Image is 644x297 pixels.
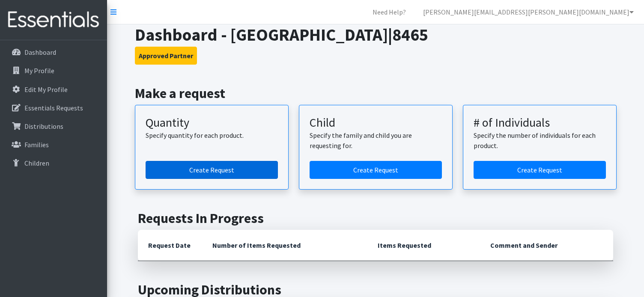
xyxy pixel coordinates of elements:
a: [PERSON_NAME][EMAIL_ADDRESS][PERSON_NAME][DOMAIN_NAME] [416,3,641,21]
p: Specify quantity for each product. [146,130,278,140]
th: Number of Items Requested [202,230,367,261]
th: Items Requested [367,230,480,261]
h3: # of Individuals [474,116,606,130]
p: My Profile [24,66,54,75]
a: Families [3,136,104,153]
p: Edit My Profile [24,85,68,94]
p: Dashboard [24,48,56,56]
h2: Make a request [135,85,617,101]
a: Edit My Profile [3,81,104,98]
p: Families [24,140,49,149]
a: Children [3,154,104,172]
p: Essentials Requests [24,104,83,112]
p: Children [24,159,49,167]
th: Comment and Sender [480,230,613,261]
img: HumanEssentials [3,6,104,34]
h1: Dashboard - [GEOGRAPHIC_DATA]|8465 [135,24,617,45]
h3: Quantity [146,116,278,130]
a: Need Help? [366,3,413,21]
h3: Child [310,116,442,130]
a: My Profile [3,62,104,79]
p: Specify the family and child you are requesting for. [310,130,442,151]
a: Distributions [3,118,104,135]
a: Create a request for a child or family [310,161,442,179]
p: Distributions [24,122,63,131]
a: Dashboard [3,44,104,61]
a: Create a request by number of individuals [474,161,606,179]
button: Approved Partner [135,47,197,65]
a: Create a request by quantity [146,161,278,179]
h2: Requests In Progress [138,210,613,226]
a: Essentials Requests [3,99,104,116]
th: Request Date [138,230,202,261]
p: Specify the number of individuals for each product. [474,130,606,151]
